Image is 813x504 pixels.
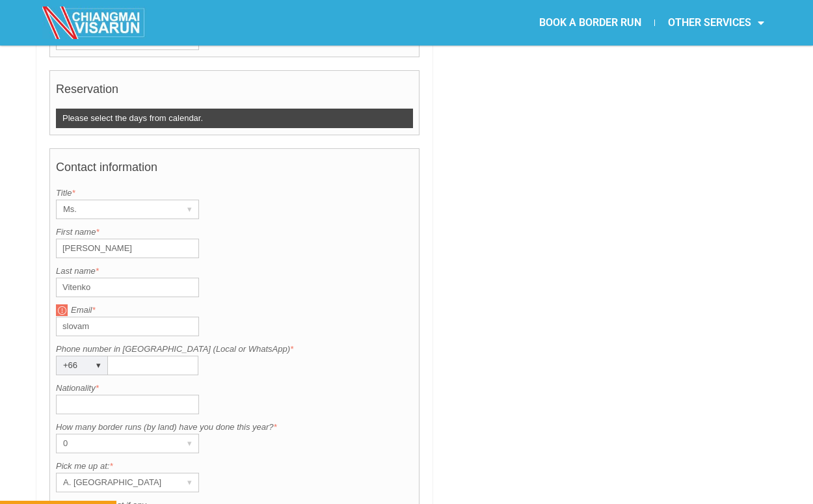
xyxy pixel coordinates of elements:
div: ▾ [89,356,107,375]
div: Please select the days from calendar. [56,109,413,128]
div: Ms. [57,200,174,219]
nav: Menu [406,8,777,38]
label: Phone number in [GEOGRAPHIC_DATA] (Local or WhatsApp) [56,343,413,356]
label: First name [56,226,413,239]
label: Pick me up at: [56,460,413,473]
h4: Reservation [56,76,413,109]
label: Nationality [56,382,413,395]
div: ▾ [180,434,198,453]
label: Title [56,187,413,200]
div: 0 [57,434,174,453]
label: Last name [56,265,413,278]
div: ▾ [180,473,198,492]
label: Email [56,304,413,317]
div: +66 [57,356,83,375]
a: BOOK A BORDER RUN [526,8,654,38]
div: A. [GEOGRAPHIC_DATA] [57,473,174,492]
label: How many border runs (by land) have you done this year? [56,421,413,434]
div: ▾ [180,200,198,219]
h4: Contact information [56,154,413,187]
a: OTHER SERVICES [655,8,777,38]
